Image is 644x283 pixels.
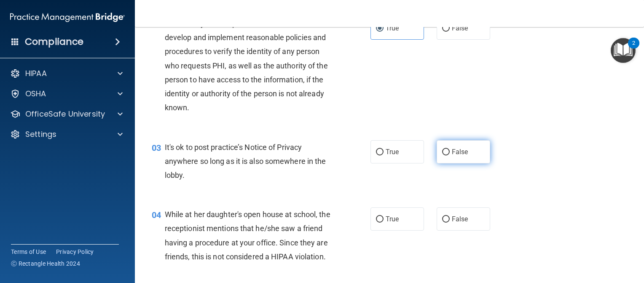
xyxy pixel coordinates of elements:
input: True [376,25,384,32]
span: 04 [152,210,161,220]
input: False [442,149,450,155]
iframe: Drift Widget Chat Controller [499,223,634,257]
input: True [376,216,384,223]
a: Terms of Use [11,248,46,256]
img: PMB logo [10,9,125,26]
p: HIPAA [25,68,47,79]
a: OfficeSafe University [10,109,123,119]
h4: Compliance [25,36,83,48]
span: True [386,215,399,223]
span: False [452,215,468,223]
span: The Privacy Rule requires covered entities to develop and implement reasonable policies and proce... [165,19,328,112]
span: While at her daughter's open house at school, the receptionist mentions that he/she saw a friend ... [165,210,330,261]
span: Ⓒ Rectangle Health 2024 [11,259,80,268]
p: OfficeSafe University [25,109,105,119]
button: Open Resource Center, 2 new notifications [611,38,636,63]
input: False [442,25,450,32]
a: OSHA [10,89,123,99]
span: True [386,148,399,156]
input: True [376,149,384,155]
a: Settings [10,129,123,139]
span: False [452,24,468,32]
p: OSHA [25,89,46,99]
a: HIPAA [10,68,123,79]
span: True [386,24,399,32]
input: False [442,216,450,223]
p: Settings [25,129,56,139]
a: Privacy Policy [56,248,94,256]
div: 2 [632,43,635,54]
span: It's ok to post practice’s Notice of Privacy anywhere so long as it is also somewhere in the lobby. [165,143,326,180]
span: False [452,148,468,156]
span: 03 [152,143,161,153]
